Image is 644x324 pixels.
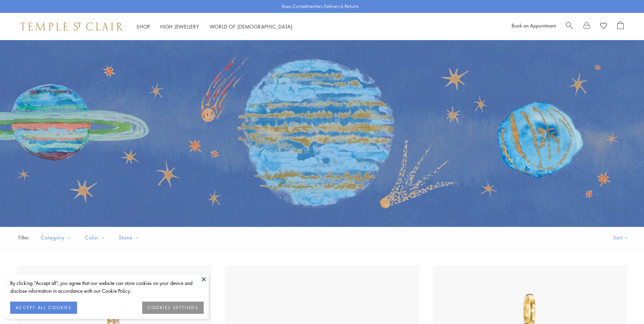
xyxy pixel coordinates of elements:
p: Enjoy Complimentary Delivery & Returns [282,3,359,10]
a: Search [566,21,573,32]
a: Open Shopping Bag [617,21,624,32]
a: World of [DEMOGRAPHIC_DATA]World of [DEMOGRAPHIC_DATA] [209,23,293,30]
button: COOKIES SETTINGS [142,302,204,314]
a: View Wishlist [600,21,607,32]
nav: Main navigation [136,22,293,31]
span: Category [37,233,76,242]
button: Show sort by [598,227,644,248]
a: ShopShop [136,23,150,30]
button: Category [36,230,76,245]
span: Color [81,233,110,242]
span: Stone [115,233,145,242]
button: ACCEPT ALL COOKIES [10,302,77,314]
img: Temple St. Clair [20,22,123,31]
iframe: Gorgias live chat messenger [610,292,637,317]
a: High JewelleryHigh Jewellery [160,23,199,30]
div: By clicking “Accept all”, you agree that our website can store cookies on your device and disclos... [10,279,204,295]
a: Book an Appointment [512,22,556,29]
button: Color [80,230,110,245]
button: Stone [114,230,145,245]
